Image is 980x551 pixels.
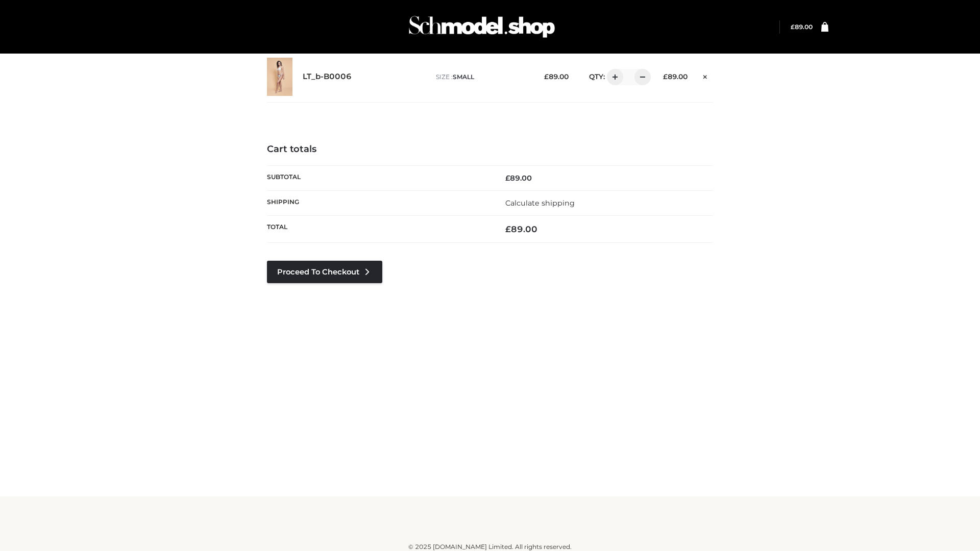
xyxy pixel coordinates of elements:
th: Total [267,216,490,243]
span: £ [791,23,795,31]
bdi: 89.00 [544,72,569,81]
h4: Cart totals [267,144,713,155]
bdi: 89.00 [791,23,813,31]
span: £ [544,72,549,81]
a: Remove this item [698,69,713,82]
bdi: 89.00 [663,72,688,81]
a: LT_b-B0006 [303,72,352,82]
th: Subtotal [267,165,490,190]
a: £89.00 [791,23,813,31]
span: £ [505,224,511,234]
span: £ [663,72,668,81]
bdi: 89.00 [505,224,537,234]
a: Calculate shipping [505,198,575,208]
img: Schmodel Admin 964 [405,7,558,47]
span: SMALL [453,73,474,81]
bdi: 89.00 [505,173,532,183]
span: £ [505,173,510,183]
a: Proceed to Checkout [267,261,382,283]
th: Shipping [267,190,490,215]
p: size : [436,72,528,82]
div: QTY: [579,69,647,85]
